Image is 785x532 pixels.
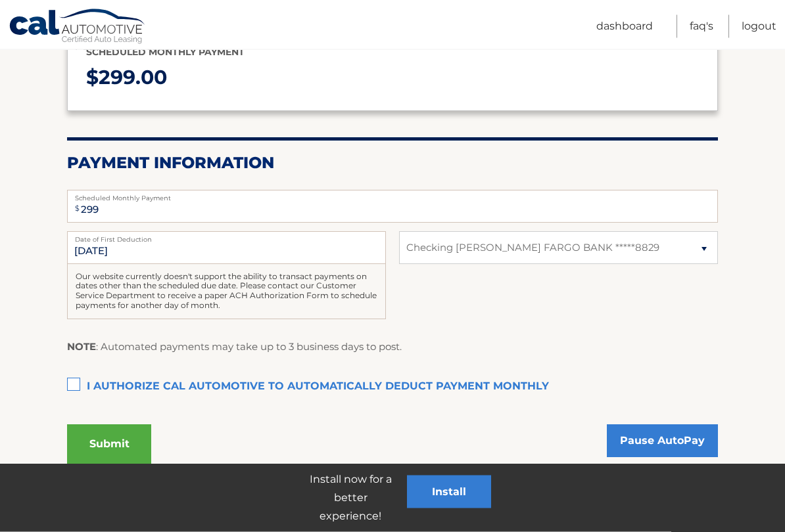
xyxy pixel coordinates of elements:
h2: Payment Information [67,154,718,173]
label: Scheduled Monthly Payment [67,190,718,201]
label: I authorize cal automotive to automatically deduct payment monthly [67,374,718,401]
p: : Automated payments may take up to 3 business days to post. [67,339,402,356]
p: Scheduled monthly payment [86,45,699,61]
label: Date of First Deduction [67,232,386,242]
a: Dashboard [596,15,653,38]
a: Cal Automotive [9,9,147,47]
p: $ [86,61,699,96]
a: Logout [742,15,776,38]
a: Pause AutoPay [607,425,718,458]
span: 299.00 [99,66,167,90]
span: $ [71,194,83,224]
div: Our website currently doesn't support the ability to transact payments on dates other than the sc... [67,265,386,320]
a: FAQ's [690,15,713,38]
strong: NOTE [67,341,96,353]
button: Submit [67,425,151,464]
button: Install [407,476,491,508]
input: Payment Date [67,232,386,265]
p: Install now for a better experience! [294,470,407,525]
input: Payment Amount [67,190,718,223]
